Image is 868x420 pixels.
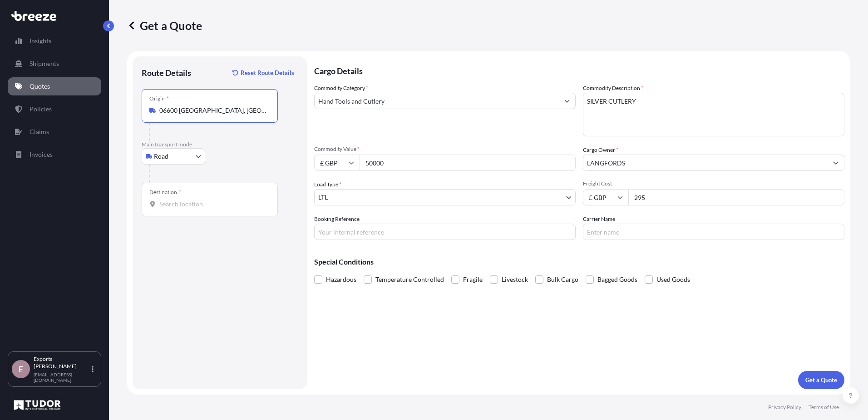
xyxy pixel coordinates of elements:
label: Booking Reference [314,215,360,224]
a: Invoices [8,145,101,164]
button: LTL [314,189,576,205]
span: Road [154,152,168,161]
p: Main transport mode [142,141,298,148]
label: Commodity Description [583,84,643,93]
p: [EMAIL_ADDRESS][DOMAIN_NAME] [34,372,90,383]
p: Quotes [30,82,50,91]
img: organization-logo [11,398,63,412]
p: Get a Quote [805,375,837,385]
label: Carrier Name [583,215,615,224]
button: Show suggestions [559,93,575,109]
button: Show suggestions [828,155,844,171]
a: Quotes [8,77,101,95]
p: Insights [30,36,51,45]
input: Select a commodity type [315,93,559,109]
span: Hazardous [326,273,356,286]
a: Shipments [8,55,101,73]
div: Destination [149,189,181,196]
span: E [19,365,23,374]
span: Used Goods [656,273,690,286]
span: Bulk Cargo [547,273,578,286]
span: Commodity Value [314,145,576,153]
input: Enter amount [628,189,844,205]
p: Exports [PERSON_NAME] [34,355,90,370]
span: Temperature Controlled [375,273,444,286]
label: Cargo Owner [583,145,618,155]
input: Full name [583,155,828,171]
label: Commodity Category [314,84,368,93]
span: Load Type [314,180,341,189]
textarea: SILVER CUTLERY [583,93,844,136]
span: LTL [318,193,328,202]
input: Origin [159,106,266,115]
p: Cargo Details [314,56,844,84]
p: Shipments [30,59,59,68]
input: Your internal reference [314,224,576,240]
p: Reset Route Details [241,68,294,77]
a: Terms of Use [809,404,839,411]
p: Invoices [30,150,53,159]
p: Policies [30,105,52,114]
a: Insights [8,32,101,50]
a: Policies [8,100,101,118]
button: Reset Route Details [228,65,298,80]
span: Freight Cost [583,180,844,187]
p: Special Conditions [314,258,844,265]
span: Bagged Goods [597,273,637,286]
input: Destination [159,200,266,209]
p: Route Details [142,67,191,78]
input: Enter name [583,224,844,240]
div: Origin [149,95,169,102]
span: Livestock [502,273,528,286]
span: Fragile [463,273,483,286]
a: Claims [8,123,101,141]
input: Type amount [360,155,576,171]
p: Get a Quote [127,18,202,33]
button: Select transport [142,148,205,165]
a: Privacy Policy [768,404,801,411]
button: Get a Quote [798,371,844,389]
p: Claims [30,127,49,136]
